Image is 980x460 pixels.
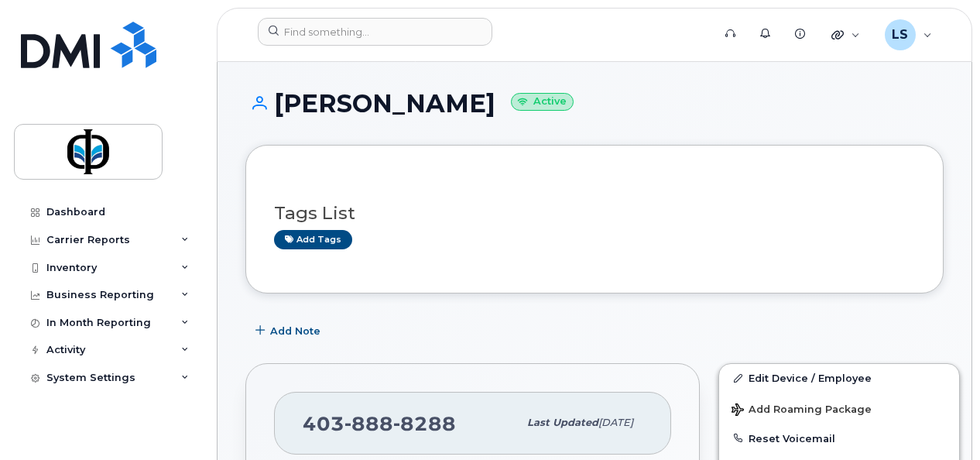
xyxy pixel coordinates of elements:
span: 403 [303,412,456,435]
button: Reset Voicemail [719,424,959,452]
span: [DATE] [598,417,633,428]
h1: [PERSON_NAME] [245,90,944,117]
span: Last updated [527,417,598,428]
a: Edit Device / Employee [719,364,959,392]
h3: Tags List [274,204,915,223]
small: Active [511,93,574,111]
span: 888 [344,412,393,435]
span: Add Note [270,324,320,338]
span: Add Roaming Package [732,403,872,418]
span: 8288 [393,412,456,435]
a: Add tags [274,230,352,249]
button: Add Note [245,317,334,345]
button: Add Roaming Package [719,393,959,424]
